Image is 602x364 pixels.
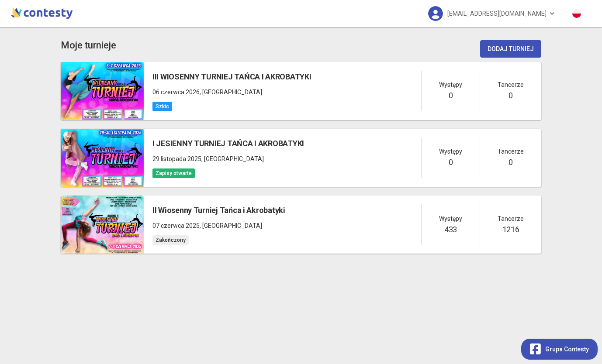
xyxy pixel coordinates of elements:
span: Tancerze [498,80,524,89]
span: 06 czerwca 2026 [152,89,200,96]
h5: 433 [444,223,457,236]
span: Tancerze [498,147,524,156]
span: Grupa Contesty [545,344,589,354]
h5: III WIOSENNY TURNIEJ TAŃCA I AKROBATYKI [152,71,311,83]
h5: II Wiosenny Turniej Tańca i Akrobatyki [152,204,285,216]
span: , [GEOGRAPHIC_DATA] [200,222,262,229]
h5: 1216 [502,223,519,236]
span: Występy [439,80,462,89]
span: , [GEOGRAPHIC_DATA] [200,89,262,96]
h5: 0 [449,156,453,168]
app-title: competition-list.title [61,38,116,53]
span: , [GEOGRAPHIC_DATA] [201,155,264,162]
span: Szkic [152,102,172,111]
h5: I JESIENNY TURNIEJ TAŃCA I AKROBATYKI [152,137,304,150]
h3: Moje turnieje [61,38,116,53]
h5: 0 [509,156,513,168]
h5: 0 [449,89,453,102]
span: Tancerze [498,214,524,223]
span: Występy [439,214,462,223]
span: Zakończony [152,235,189,245]
h5: 0 [509,89,513,102]
span: 07 czerwca 2025 [152,222,200,229]
span: [EMAIL_ADDRESS][DOMAIN_NAME] [447,4,547,23]
span: 29 listopada 2025 [152,155,201,162]
span: Zapisy otwarte [152,168,195,178]
button: Dodaj turniej [480,40,541,58]
span: Występy [439,147,462,156]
